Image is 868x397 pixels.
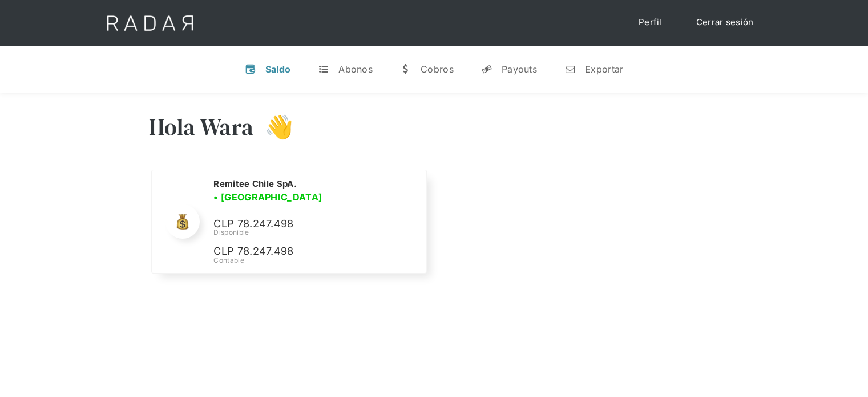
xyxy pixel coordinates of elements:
a: Perfil [627,11,673,34]
h3: Hola Wara [149,113,254,141]
div: Contable [213,255,412,266]
div: Payouts [502,63,537,75]
div: v [245,63,256,75]
h2: Remitee Chile SpA. [213,178,296,190]
div: Exportar [585,63,623,75]
div: Abonos [338,63,373,75]
p: CLP 78.247.498 [213,243,385,260]
div: w [400,63,411,75]
div: Disponible [213,227,412,238]
p: CLP 78.247.498 [213,216,385,232]
h3: • [GEOGRAPHIC_DATA] [213,190,322,204]
div: t [318,63,329,75]
div: Cobros [421,63,454,75]
a: Cerrar sesión [685,11,765,34]
div: Saldo [265,63,291,75]
h3: 👋 [253,113,293,141]
div: y [481,63,492,75]
div: n [564,63,576,75]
